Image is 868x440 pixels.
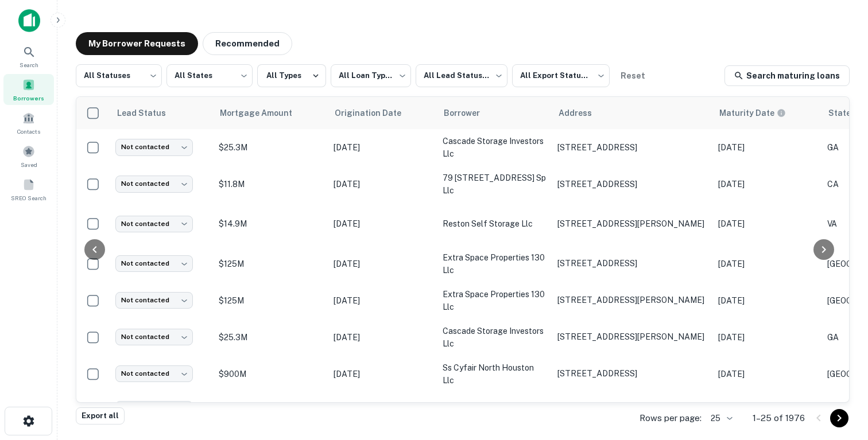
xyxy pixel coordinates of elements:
p: [STREET_ADDRESS] [557,258,707,268]
p: [STREET_ADDRESS] [557,142,707,153]
th: Origination Date [328,97,437,129]
span: Contacts [17,127,40,136]
div: All States [166,61,253,91]
p: [DATE] [718,294,816,307]
th: Borrower [437,97,552,129]
div: Not contacted [115,401,193,418]
button: My Borrower Requests [76,32,198,55]
p: [DATE] [334,141,431,154]
p: $125M [219,294,322,307]
div: Not contacted [115,365,193,382]
a: SREO Search [3,174,54,205]
p: [DATE] [718,178,816,190]
a: Search maturing loans [724,65,850,86]
span: Maturity dates displayed may be estimated. Please contact the lender for the most accurate maturi... [719,107,801,119]
span: Borrower [444,106,495,120]
a: Search [3,41,54,72]
div: 25 [706,410,734,427]
p: cascade storage investors llc [443,135,546,160]
iframe: Chat Widget [811,348,868,403]
p: $900M [219,368,322,380]
span: Borrowers [13,94,44,103]
div: Not contacted [115,176,193,192]
span: Saved [21,160,37,169]
span: Address [559,106,607,120]
a: Borrowers [3,74,54,105]
span: State [828,106,866,120]
div: All Lead Statuses [416,61,507,91]
span: Origination Date [335,106,416,120]
p: $25.3M [219,141,322,154]
p: [DATE] [334,368,431,380]
p: [DATE] [718,331,816,344]
p: ss cyfair north houston llc [443,361,546,387]
div: Not contacted [115,139,193,155]
a: Contacts [3,107,54,138]
img: capitalize-icon.png [18,9,40,32]
button: Export all [76,407,125,425]
p: [STREET_ADDRESS] [557,368,707,379]
div: Not contacted [115,329,193,345]
p: 1–25 of 1976 [753,411,805,425]
p: reston self storage llc [443,217,546,230]
div: Not contacted [115,292,193,309]
p: [DATE] [718,141,816,154]
p: $125M [219,258,322,270]
span: Search [20,60,38,69]
th: Lead Status [110,97,213,129]
p: [DATE] [334,258,431,270]
p: [DATE] [718,368,816,380]
p: extra space properties 130 llc [443,251,546,277]
div: All Export Statuses [512,61,610,91]
p: cascade storage investors llc [443,325,546,350]
p: [DATE] [718,217,816,230]
div: All Loan Types [331,61,411,91]
p: $25.3M [219,331,322,344]
p: $11.8M [219,178,322,190]
p: [STREET_ADDRESS][PERSON_NAME] [557,295,707,305]
h6: Maturity Date [719,107,774,119]
span: SREO Search [11,193,46,203]
th: Address [552,97,712,129]
p: extra space properties 130 llc [443,288,546,313]
p: [DATE] [334,178,431,190]
th: Maturity dates displayed may be estimated. Please contact the lender for the most accurate maturi... [712,97,821,129]
p: [STREET_ADDRESS][PERSON_NAME] [557,219,707,229]
a: Saved [3,141,54,172]
button: Recommended [203,32,292,55]
span: Mortgage Amount [220,106,307,120]
p: [DATE] [718,258,816,270]
p: [STREET_ADDRESS][PERSON_NAME] [557,332,707,342]
button: All Types [257,64,326,87]
p: 79 [STREET_ADDRESS] sp llc [443,172,546,197]
div: Not contacted [115,216,193,232]
p: Rows per page: [640,411,702,425]
button: Reset [614,64,651,87]
div: Not contacted [115,255,193,272]
div: Maturity dates displayed may be estimated. Please contact the lender for the most accurate maturi... [719,107,786,119]
span: Lead Status [117,106,181,120]
p: [DATE] [334,331,431,344]
button: Go to next page [830,409,848,427]
p: $14.9M [219,217,322,230]
p: [STREET_ADDRESS] [557,179,707,189]
p: [DATE] [334,217,431,230]
div: All Statuses [76,61,162,91]
th: Mortgage Amount [213,97,328,129]
p: [DATE] [334,294,431,307]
